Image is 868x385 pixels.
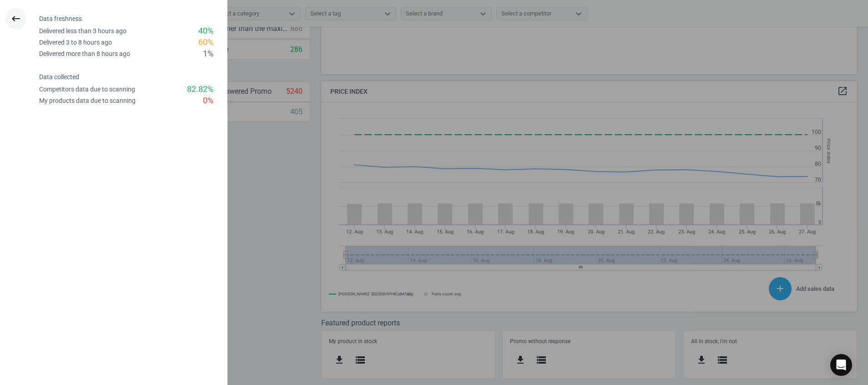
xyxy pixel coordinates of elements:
[39,85,135,94] div: Competitors data due to scanning
[198,25,213,37] div: 40 %
[39,50,130,58] div: Delivered more than 8 hours ago
[5,8,26,30] button: keyboard_backspace
[39,96,136,105] div: My products data due to scanning
[830,354,852,376] div: Open Intercom Messenger
[39,38,112,47] div: Delivered 3 to 8 hours ago
[203,95,213,106] div: 0 %
[187,84,213,95] div: 82.82 %
[10,13,21,24] i: keyboard_backspace
[198,37,213,48] div: 60 %
[39,27,126,35] div: Delivered less than 3 hours ago
[203,48,213,60] div: 1 %
[39,15,227,23] h4: Data freshness
[39,73,227,81] h4: Data collected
